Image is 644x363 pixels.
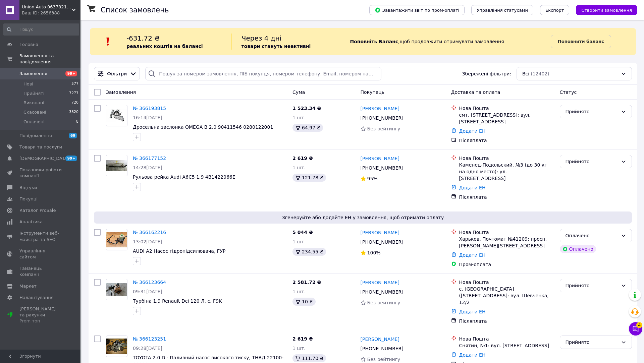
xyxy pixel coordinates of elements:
[361,239,404,245] span: [PHONE_NUMBER]
[133,124,273,130] a: Дросельна заслонка OMEGA B 2.0 90411546 0280122001
[106,155,127,176] a: Фото товару
[367,250,381,255] span: 100%
[459,309,486,314] a: Додати ЕН
[133,289,162,294] span: 09:31[DATE]
[459,352,486,358] a: Додати ЕН
[23,90,44,97] span: Прийняті
[558,39,604,44] b: Поповнити баланс
[459,336,554,342] div: Нова Пошта
[361,336,399,343] a: [PERSON_NAME]
[23,119,45,125] span: Оплачені
[471,5,533,15] button: Управління статусами
[22,4,72,10] span: Union Аuto 0637821853 автозапчастини
[103,37,113,47] img: :exclamation:
[629,322,642,336] button: Чат з покупцем4
[97,214,629,221] span: Згенеруйте або додайте ЕН у замовлення, щоб отримати оплату
[367,176,378,181] span: 95%
[566,282,618,289] div: Прийнято
[540,5,570,15] button: Експорт
[292,239,306,244] span: 1 шт.
[566,108,618,115] div: Прийнято
[367,300,400,305] span: Без рейтингу
[23,81,33,87] span: Нові
[292,124,323,132] div: 64.97 ₴
[133,165,162,170] span: 14:28[DATE]
[292,298,316,306] div: 10 ₴
[133,298,222,304] a: Турбіна 1.9 Renault Dci 120 Л. с. F9K
[560,89,577,95] span: Статус
[107,70,127,77] span: Фільтри
[19,144,62,150] span: Товари та послуги
[133,174,235,180] a: Рульова рейка Audi A6C5 1.9 4B1422066E
[459,185,486,190] a: Додати ЕН
[361,289,404,295] span: [PHONE_NUMBER]
[19,295,54,301] span: Налаштування
[106,229,127,250] a: Фото товару
[19,219,43,225] span: Аналітика
[459,155,554,162] div: Нова Пошта
[133,248,225,254] span: AUDI A2 Насос гідропідсилювача, ГУР
[106,283,127,296] img: Фото товару
[367,126,400,131] span: Без рейтингу
[133,346,162,351] span: 09:28[DATE]
[576,5,637,15] button: Створити замовлення
[133,239,162,244] span: 13:02[DATE]
[459,229,554,236] div: Нова Пошта
[22,10,80,16] div: Ваш ID: 2656388
[19,167,62,179] span: Показники роботи компанії
[19,185,37,191] span: Відгуки
[126,44,203,49] b: реальних коштів на балансі
[19,53,80,65] span: Замовлення та повідомлення
[23,109,46,115] span: Скасовані
[71,100,78,106] span: 720
[459,342,554,349] div: Снятин, №1: вул. [STREET_ADDRESS]
[451,89,500,95] span: Доставка та оплата
[292,354,326,362] div: 111.70 ₴
[133,115,162,120] span: 16:14[DATE]
[76,119,78,125] span: 8
[361,105,399,112] a: [PERSON_NAME]
[477,8,528,13] span: Управління статусами
[340,34,551,50] div: , щоб продовжити отримувати замовлення
[361,279,399,286] a: [PERSON_NAME]
[551,35,611,48] a: Поповнити баланс
[69,109,78,115] span: 3820
[292,106,321,111] span: 1 523.34 ₴
[636,322,642,328] span: 4
[106,336,127,357] a: Фото товару
[560,245,596,253] div: Оплачено
[361,115,404,121] span: [PHONE_NUMBER]
[19,156,69,162] span: [DEMOGRAPHIC_DATA]
[106,232,127,248] img: Фото товару
[106,89,136,95] span: Замовлення
[106,339,127,354] img: Фото товару
[545,8,564,13] span: Експорт
[459,128,486,134] a: Додати ЕН
[350,39,398,44] b: Поповніть Баланс
[292,289,306,294] span: 1 шт.
[106,105,127,126] a: Фото товару
[459,261,554,268] div: Пром-оплата
[361,155,399,162] a: [PERSON_NAME]
[361,346,404,351] span: [PHONE_NUMBER]
[292,230,313,235] span: 5 044 ₴
[19,71,47,77] span: Замовлення
[19,306,62,324] span: [PERSON_NAME] та рахунки
[459,137,554,144] div: Післяплата
[145,67,381,80] input: Пошук за номером замовлення, ПІБ покупця, номером телефону, Email, номером накладної
[19,133,52,139] span: Повідомлення
[292,280,321,285] span: 2 581.72 ₴
[3,23,79,36] input: Пошук
[106,160,127,172] img: Фото товару
[459,318,554,324] div: Післяплата
[361,229,399,236] a: [PERSON_NAME]
[19,207,56,214] span: Каталог ProSale
[292,336,313,342] span: 2 619 ₴
[459,252,486,258] a: Додати ЕН
[133,106,166,111] a: № 366193815
[71,81,78,87] span: 577
[367,357,400,362] span: Без рейтингу
[133,336,166,342] a: № 366123251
